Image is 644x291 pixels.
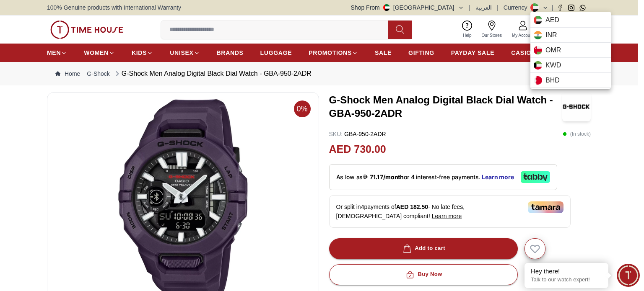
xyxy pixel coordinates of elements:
span: INR [545,30,557,40]
div: Hey there! [531,267,602,276]
span: AED [545,15,559,25]
span: OMR [545,45,561,55]
span: BHD [545,75,560,85]
p: Talk to our watch expert! [531,276,602,283]
span: KWD [545,60,561,70]
div: Chat Widget [617,264,640,287]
